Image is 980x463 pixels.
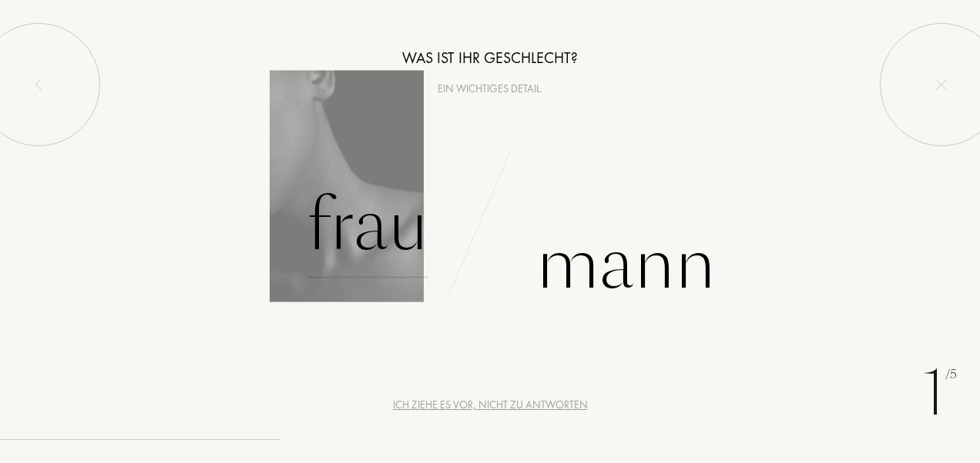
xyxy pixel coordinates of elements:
img: quit_onboard.svg [935,78,948,91]
div: Frau [307,174,428,278]
div: 1 [922,348,957,440]
div: Ich ziehe es vor, nicht zu antworten [393,397,588,413]
div: Mann [536,212,716,316]
img: left_onboard.svg [32,78,45,91]
span: /5 [945,366,957,384]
